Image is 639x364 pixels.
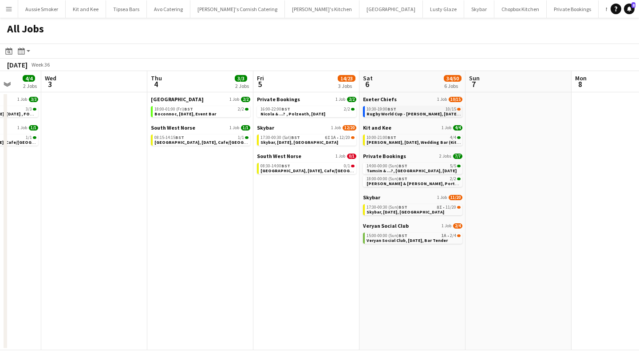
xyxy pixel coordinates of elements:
a: South West Norse1 Job1/1 [151,124,250,131]
span: 2/4 [450,233,456,238]
span: Tamsin & ...?, Place House, 6th September [367,168,457,174]
span: Private Bookings [257,96,300,103]
div: Exeter Chiefs1 Job10/1510:30-19:00BST10/15Rugby World Cup - [PERSON_NAME], [DATE], Match Day Bar [363,96,462,124]
a: South West Norse1 Job0/1 [257,153,356,159]
span: 1/1 [241,125,250,131]
div: • [367,233,461,238]
span: Skybar, 6th September, Croyde Bay [367,209,444,215]
div: [DATE] [7,60,28,69]
span: Week 36 [29,61,51,68]
div: Skybar1 Job12/2017:30-00:30 (Sat)BST6I1A•12/20Skybar, [DATE], [GEOGRAPHIC_DATA] [257,124,356,153]
span: BST [291,135,300,140]
span: 1A [442,233,446,238]
a: 16:00-22:00BST2/2Nicola & ...? , Polzeath, [DATE] [260,106,355,116]
a: 18:00-00:00 (Sun)BST2/2[PERSON_NAME] & [PERSON_NAME], Porthpean House, [DATE] [367,176,461,186]
span: 16:00-22:00 [260,107,290,111]
span: BST [281,163,290,169]
span: 2/2 [241,97,250,102]
span: Exeter Chiefs [363,96,397,103]
span: 1 Job [442,125,451,131]
span: 8 [574,79,587,89]
span: 10/15 [449,97,462,102]
span: 3 [43,79,56,89]
a: Skybar1 Job12/20 [257,124,356,131]
span: 34/50 [444,75,461,82]
span: Skybar [257,124,274,131]
span: BST [184,106,193,112]
span: 10/15 [446,107,456,111]
span: BST [387,135,396,140]
span: BST [398,204,407,210]
span: 1 Job [331,125,341,131]
div: • [367,205,461,210]
span: 7/7 [453,154,462,159]
span: 12/20 [351,136,355,139]
span: 2/2 [238,107,244,111]
span: 1/1 [33,136,36,139]
span: Nicola & ...? , Polzeath, 5th September [260,111,325,117]
span: 10:30-19:00 [367,107,396,111]
a: Veryan Social Club1 Job2/4 [363,222,462,229]
a: 18:00-01:00 (Fri)BST2/2Boconnoc, [DATE], Event Bar [154,106,248,116]
a: Private Bookings2 Jobs7/7 [363,153,462,159]
span: 0/1 [344,164,350,168]
span: 08:15-14:15 [154,135,184,140]
button: Avo Catering [147,0,190,18]
span: 5/5 [457,165,461,167]
a: 10:30-19:00BST10/15Rugby World Cup - [PERSON_NAME], [DATE], Match Day Bar [367,106,461,116]
div: Veryan Social Club1 Job2/415:00-00:00 (Sun)BST1A•2/4Veryan Social Club, [DATE], Bar Tender [363,222,462,245]
span: 2/4 [457,234,461,237]
a: Skybar1 Job11/20 [363,194,462,201]
button: Skybar [464,0,494,18]
span: 1 Job [17,97,27,102]
span: 0/1 [351,165,355,167]
a: 08:15-14:15BST1/1[GEOGRAPHIC_DATA], [DATE], Cafe/[GEOGRAPHIC_DATA] (SW Norse) [154,135,248,145]
a: 14:00-00:00 (Sun)BST5/5Tamsin & ...?, [GEOGRAPHIC_DATA], [DATE] [367,163,461,173]
div: 2 Jobs [23,83,37,89]
span: 18:00-01:00 (Fri) [154,107,193,111]
span: 1 Job [437,195,447,200]
span: 1 Job [229,125,239,131]
button: Chopbox Kitchen [494,0,547,18]
span: 11/20 [449,195,462,200]
span: Boconnoc, 4th September, Event Bar [154,111,216,117]
div: 3 Jobs [338,83,355,89]
span: 10/15 [457,108,461,111]
span: Veryan Social Club [363,222,409,229]
span: 1 Job [437,97,447,102]
span: Exeter, 5th September, Cafe/Barista (SW Norse) [260,168,405,174]
span: BST [387,106,396,112]
a: Exeter Chiefs1 Job10/15 [363,96,462,103]
span: 2 Jobs [439,154,451,159]
a: 08:30-14:00BST0/1[GEOGRAPHIC_DATA], [DATE], Cafe/[GEOGRAPHIC_DATA] (SW Norse) [260,163,355,173]
button: Private Bookings [547,0,599,18]
span: Skybar, 5th September, Croyde Bay [260,139,338,145]
span: 0/1 [347,154,356,159]
span: 1 Job [17,125,27,131]
button: Tipsea Bars [106,0,147,18]
span: Wed [45,74,56,82]
span: 17:30-00:30 (Sat) [260,135,300,140]
span: 1/1 [26,135,32,140]
span: Mon [575,74,587,82]
span: 4/4 [457,136,461,139]
span: 8I [437,205,442,210]
span: 11/20 [446,205,456,210]
div: 2 Jobs [235,83,249,89]
span: 1 Job [442,223,451,229]
div: 6 Jobs [444,83,461,89]
span: 1 Job [229,97,239,102]
span: Thu [151,74,162,82]
span: 15:00-00:00 (Sun) [367,233,407,238]
span: BST [398,163,407,169]
a: 17:30-00:30 (Sat)BST6I1A•12/20Skybar, [DATE], [GEOGRAPHIC_DATA] [260,135,355,145]
span: Eggbeer, 6th September, Wedding Bar (Kit & Kee) [367,139,471,145]
span: 11/20 [457,206,461,209]
span: Sat [363,74,373,82]
span: South West Norse [257,153,301,159]
div: Private Bookings1 Job2/216:00-22:00BST2/2Nicola & ...? , Polzeath, [DATE] [257,96,356,124]
span: 08:30-14:00 [260,164,290,168]
span: 4/4 [453,125,462,131]
div: South West Norse1 Job1/108:15-14:15BST1/1[GEOGRAPHIC_DATA], [DATE], Cafe/[GEOGRAPHIC_DATA] (SW No... [151,124,250,147]
div: • [260,135,355,140]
